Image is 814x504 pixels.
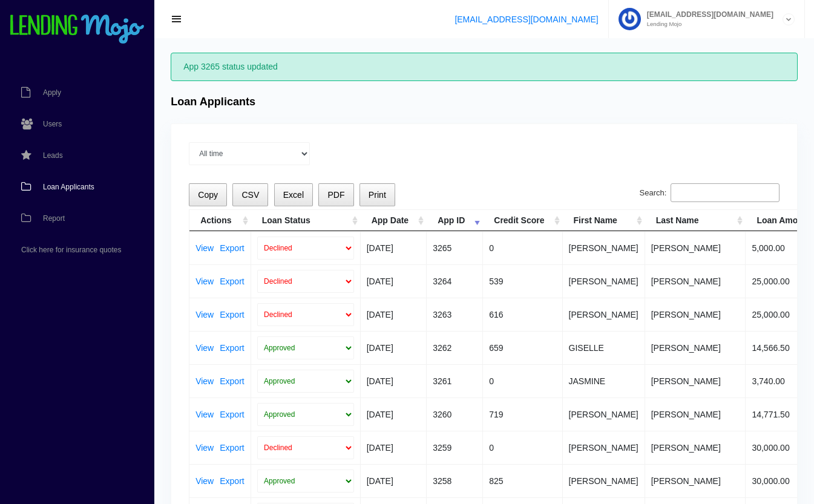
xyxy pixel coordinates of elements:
[455,15,598,24] a: [EMAIL_ADDRESS][DOMAIN_NAME]
[563,231,645,264] td: [PERSON_NAME]
[361,398,427,431] td: [DATE]
[483,364,562,398] td: 0
[361,431,427,464] td: [DATE]
[195,344,214,352] a: View
[427,231,483,264] td: 3265
[645,364,746,398] td: [PERSON_NAME]
[427,264,483,298] td: 3264
[43,89,61,96] span: Apply
[641,21,773,27] small: Lending Mojo
[274,183,313,207] button: Excel
[232,183,268,207] button: CSV
[318,183,353,207] button: PDF
[195,377,214,385] a: View
[645,398,746,431] td: [PERSON_NAME]
[43,183,94,191] span: Loan Applicants
[220,377,244,385] a: Export
[483,464,562,497] td: 825
[645,331,746,364] td: [PERSON_NAME]
[427,298,483,331] td: 3263
[483,431,562,464] td: 0
[645,264,746,298] td: [PERSON_NAME]
[195,410,214,419] a: View
[563,298,645,331] td: [PERSON_NAME]
[427,398,483,431] td: 3260
[251,210,361,231] th: Loan Status: activate to sort column ascending
[427,210,483,231] th: App ID: activate to sort column ascending
[671,183,780,203] input: Search:
[283,190,304,200] span: Excel
[9,15,145,45] img: logo-small.png
[220,344,244,352] a: Export
[427,464,483,497] td: 3258
[361,298,427,331] td: [DATE]
[220,244,244,252] a: Export
[641,11,773,18] span: [EMAIL_ADDRESS][DOMAIN_NAME]
[619,8,641,30] img: Profile image
[195,310,214,319] a: View
[427,331,483,364] td: 3262
[361,210,427,231] th: App Date: activate to sort column ascending
[220,443,244,452] a: Export
[189,210,251,231] th: Actions: activate to sort column ascending
[483,264,562,298] td: 539
[645,298,746,331] td: [PERSON_NAME]
[361,231,427,264] td: [DATE]
[361,464,427,497] td: [DATE]
[327,190,344,200] span: PDF
[189,183,227,207] button: Copy
[21,246,121,254] span: Click here for insurance quotes
[483,398,562,431] td: 719
[43,215,65,222] span: Report
[359,183,395,207] button: Print
[195,244,214,252] a: View
[563,210,645,231] th: First Name: activate to sort column ascending
[361,364,427,398] td: [DATE]
[483,210,562,231] th: Credit Score: activate to sort column ascending
[427,364,483,398] td: 3261
[43,152,63,159] span: Leads
[427,431,483,464] td: 3259
[645,210,746,231] th: Last Name: activate to sort column ascending
[645,231,746,264] td: [PERSON_NAME]
[563,398,645,431] td: [PERSON_NAME]
[171,53,798,81] div: App 3265 status updated
[195,477,214,485] a: View
[563,431,645,464] td: [PERSON_NAME]
[241,190,259,200] span: CSV
[645,464,746,497] td: [PERSON_NAME]
[563,264,645,298] td: [PERSON_NAME]
[220,277,244,286] a: Export
[220,410,244,419] a: Export
[483,331,562,364] td: 659
[563,464,645,497] td: [PERSON_NAME]
[563,364,645,398] td: JASMINE
[198,190,218,200] span: Copy
[195,443,214,452] a: View
[361,331,427,364] td: [DATE]
[361,264,427,298] td: [DATE]
[195,277,214,286] a: View
[645,431,746,464] td: [PERSON_NAME]
[220,477,244,485] a: Export
[171,96,255,109] h4: Loan Applicants
[483,298,562,331] td: 616
[220,310,244,319] a: Export
[369,190,386,200] span: Print
[640,183,780,203] label: Search:
[483,231,562,264] td: 0
[43,120,62,128] span: Users
[563,331,645,364] td: GISELLE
